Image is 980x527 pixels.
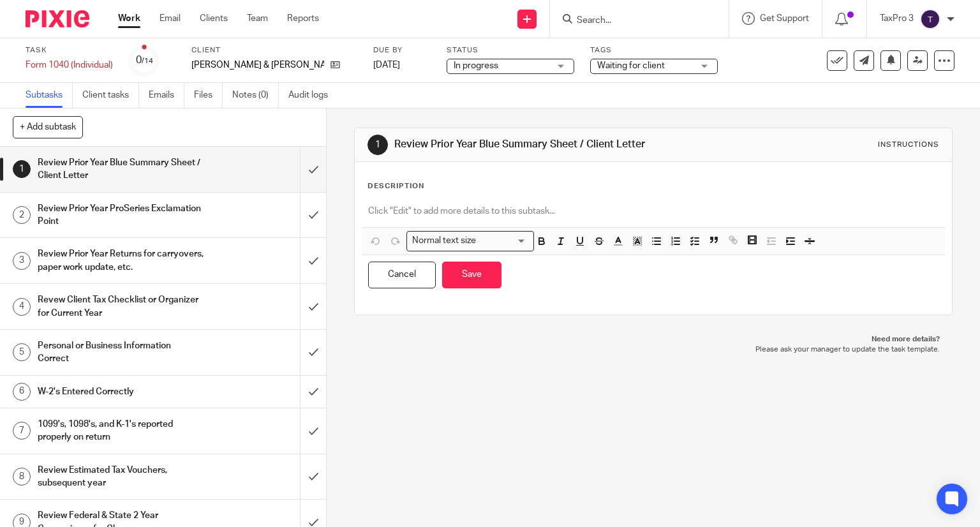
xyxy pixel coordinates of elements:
p: Need more details? [367,334,940,345]
div: 2 [13,206,31,224]
span: Normal text size [410,234,479,248]
a: Client tasks [82,83,139,108]
span: [DATE] [373,61,400,70]
img: Pixie [26,10,89,27]
button: Cancel [368,262,436,289]
p: Description [367,181,424,191]
div: 7 [13,422,31,440]
label: Status [447,45,574,56]
p: TaxPro 3 [880,12,914,25]
h1: W-2's Entered Correctly [38,382,204,401]
div: Instructions [878,140,939,150]
a: Clients [200,12,228,25]
button: Save [442,262,501,289]
h1: Review Estimated Tax Vouchers, subsequent year [38,461,204,493]
button: + Add subtask [13,116,83,138]
div: 5 [13,343,31,361]
label: Tags [590,45,718,56]
div: 0 [136,53,153,68]
input: Search [575,15,690,27]
span: Get Support [760,14,809,23]
div: Form 1040 (Individual) [26,59,113,71]
span: Waiting for client [597,61,665,70]
a: Work [118,12,140,25]
a: Audit logs [288,83,338,108]
a: Emails [149,83,184,108]
span: In progress [454,61,498,70]
p: [PERSON_NAME] & [PERSON_NAME] [191,59,324,71]
div: Search for option [406,231,534,251]
div: 3 [13,252,31,270]
p: Please ask your manager to update the task template. [367,345,940,355]
a: Subtasks [26,83,73,108]
label: Client [191,45,357,56]
div: 1 [367,135,388,155]
h1: Review Prior Year Returns for carryovers, paper work update, etc. [38,244,204,277]
div: 4 [13,298,31,316]
small: /14 [142,57,153,64]
h1: Review Prior Year Blue Summary Sheet / Client Letter [394,138,680,151]
h1: Personal or Business Information Correct [38,336,204,369]
label: Due by [373,45,431,56]
div: 6 [13,383,31,401]
h1: Review Prior Year Blue Summary Sheet / Client Letter [38,153,204,186]
a: Notes (0) [232,83,279,108]
input: Search for option [480,234,526,248]
h1: Review Prior Year ProSeries Exclamation Point [38,199,204,232]
a: Email [160,12,181,25]
label: Task [26,45,113,56]
div: 1 [13,160,31,178]
h1: 1099's, 1098's, and K-1's reported properly on return [38,415,204,447]
div: 8 [13,468,31,486]
a: Team [247,12,268,25]
img: svg%3E [920,9,940,29]
a: Reports [287,12,319,25]
a: Files [194,83,223,108]
h1: Revew Client Tax Checklist or Organizer for Current Year [38,290,204,323]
